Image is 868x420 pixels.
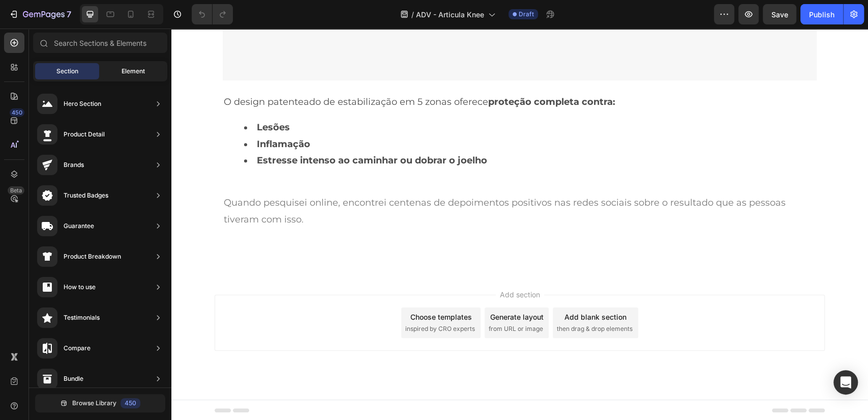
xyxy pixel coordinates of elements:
[56,67,78,76] span: Section
[317,296,372,305] span: from URL or image
[85,126,316,137] strong: Estresse intenso ao caminhar ou dobrar o joelho
[85,93,118,104] strong: Lesões
[8,186,24,194] div: Beta
[64,99,101,109] div: Hero Section
[416,9,484,20] span: ADV - Articula Knee
[35,394,165,412] button: Browse Library450
[393,283,455,294] div: Add blank section
[234,296,304,305] span: inspired by CRO experts
[324,261,373,271] span: Add section
[171,29,868,420] iframe: Design area
[121,398,140,408] div: 450
[385,296,461,305] span: then drag & drop elements
[64,343,91,353] div: Compare
[64,160,84,170] div: Brands
[52,169,614,196] span: Quando pesquisei online, encontrei centenas de depoimentos positivos nas redes sociais sobre o re...
[64,251,121,262] div: Product Breakdown
[771,10,788,19] span: Save
[64,190,108,201] div: Trusted Badges
[4,4,76,24] button: 7
[833,370,858,395] div: Open Intercom Messenger
[809,9,834,20] div: Publish
[239,283,301,294] div: Choose templates
[319,283,372,294] div: Generate layout
[411,9,414,20] span: /
[64,282,96,292] div: How to use
[64,374,83,384] div: Bundle
[64,313,100,323] div: Testimonials
[122,67,145,76] span: Element
[33,33,167,53] input: Search Sections & Elements
[72,399,116,408] span: Browse Library
[763,4,796,24] button: Save
[317,68,444,79] strong: proteção completa contra:
[64,129,105,139] div: Product Detail
[10,108,24,117] div: 450
[519,10,534,19] span: Draft
[64,221,94,231] div: Guarantee
[67,8,71,20] p: 7
[192,4,233,24] div: Undo/Redo
[800,4,843,24] button: Publish
[85,110,139,121] strong: Inflamação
